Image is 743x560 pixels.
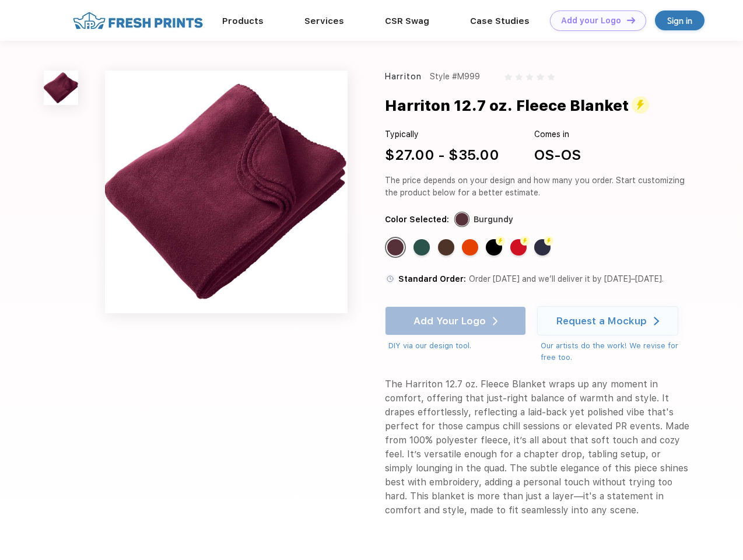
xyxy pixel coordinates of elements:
img: flash color [496,236,505,246]
div: The price depends on your design and how many you order. Start customizing the product below for ... [385,174,689,199]
a: Sign in [655,10,705,30]
a: Products [222,16,264,26]
div: Burgundy [474,213,513,226]
div: Our artists do the work! We revise for free too. [541,340,689,363]
div: Hunter [413,239,430,256]
img: func=resize&h=640 [105,71,348,313]
div: Request a Mockup [556,315,647,327]
img: gray_star.svg [537,73,544,80]
div: The Harriton 12.7 oz. Fleece Blanket wraps up any moment in comfort, offering that just-right bal... [385,377,689,517]
img: flash color [520,236,530,246]
div: DIY via our design tool. [388,340,526,352]
div: Harriton 12.7 oz. Fleece Blanket [385,94,649,117]
div: Burgundy [387,239,404,256]
div: Black [486,239,502,256]
img: standard order [385,274,395,284]
div: Cocoa [438,239,454,256]
div: OS-OS [534,145,581,166]
div: Red [510,239,527,256]
div: $27.00 - $35.00 [385,145,499,166]
div: Navy [534,239,551,256]
div: Harriton [385,71,422,83]
div: Orange [462,239,478,256]
div: Sign in [667,14,692,27]
img: flash color [544,236,553,246]
div: Style #M999 [430,71,480,83]
img: gray_star.svg [548,73,555,80]
span: Order [DATE] and we’ll deliver it by [DATE]–[DATE]. [469,274,664,283]
img: DT [627,17,635,23]
div: Color Selected: [385,213,449,226]
img: gray_star.svg [526,73,533,80]
img: func=resize&h=100 [44,71,78,105]
div: Typically [385,128,499,141]
img: flash_active_toggle.svg [632,96,649,114]
div: Comes in [534,128,581,141]
span: Standard Order: [398,274,466,283]
img: gray_star.svg [504,73,511,80]
img: fo%20logo%202.webp [69,10,206,31]
img: gray_star.svg [516,73,523,80]
div: Add your Logo [561,16,621,26]
img: white arrow [654,317,659,325]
